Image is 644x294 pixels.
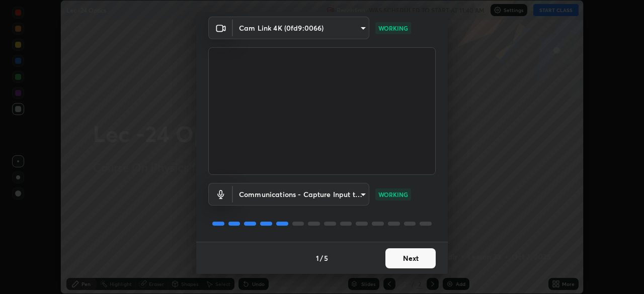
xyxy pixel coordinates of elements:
p: WORKING [378,24,408,33]
h4: 1 [316,253,319,263]
h4: / [320,253,323,263]
h4: 5 [324,253,328,263]
div: Cam Link 4K (0fd9:0066) [233,17,369,39]
p: WORKING [378,190,408,199]
div: Cam Link 4K (0fd9:0066) [233,183,369,206]
button: Next [385,248,436,268]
